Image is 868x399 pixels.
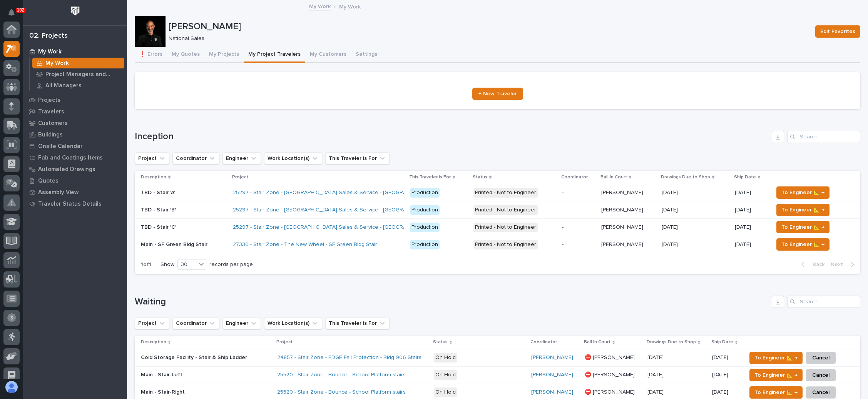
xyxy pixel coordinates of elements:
div: Production [410,240,440,249]
p: [DATE] [662,223,679,231]
p: My Work [339,2,361,10]
a: 24857 - Stair Zone - EDGE Fall Protection - Bldg 906 Stairs [277,354,421,361]
tr: Cold Storage Facility - Stair & Ship LadderCold Storage Facility - Stair & Ship Ladder 24857 - St... [135,349,860,366]
button: Coordinator [172,152,219,165]
button: To Engineer 📐 → [776,221,830,233]
span: Back [808,261,825,268]
p: Assembly View [38,189,79,196]
a: [PERSON_NAME] [531,372,573,378]
p: [DATE] [735,207,768,213]
p: Description [141,173,166,181]
button: Back [795,261,828,268]
p: Ball In Court [600,173,627,181]
span: Cancel [812,371,830,380]
p: [PERSON_NAME] [601,205,645,213]
button: Next [828,261,860,268]
p: Travelers [38,108,64,115]
tr: TBD - Stair 'C'TBD - Stair 'C' 25297 - Stair Zone - [GEOGRAPHIC_DATA] Sales & Service - [GEOGRAPH... [135,219,860,236]
a: [PERSON_NAME] [531,354,573,361]
p: [DATE] [647,353,665,361]
div: Printed - Not to Engineer [473,188,538,198]
div: 30 [178,261,196,269]
p: My Work [45,60,69,67]
div: Production [410,223,440,232]
p: - [562,190,595,196]
p: [PERSON_NAME] [601,223,645,231]
a: Projects [23,94,127,106]
p: [PERSON_NAME] [169,21,809,32]
a: Automated Drawings [23,163,127,175]
a: [PERSON_NAME] [531,389,573,396]
a: My Work [23,46,127,57]
p: Ship Date [711,338,733,346]
p: - [562,224,595,231]
button: My Quotes [167,47,204,63]
p: [DATE] [712,389,740,396]
div: Search [787,296,860,308]
p: [DATE] [735,224,768,231]
a: 27330 - Stair Zone - The New Wheel - SF Green Bldg Stair [233,241,377,248]
span: Next [831,261,848,268]
button: Project [135,152,169,165]
div: On Hold [434,353,457,362]
a: All Managers [30,80,127,91]
p: 1 of 1 [135,255,157,274]
p: ⛔ [PERSON_NAME] [585,353,636,361]
div: Printed - Not to Engineer [473,223,538,232]
button: To Engineer 📐 → [749,352,803,364]
a: Traveler Status Details [23,198,127,209]
a: 25520 - Stair Zone - Bounce - School Platform stairs [277,389,406,396]
p: Cold Storage Facility - Stair & Ship Ladder [141,353,249,361]
div: Notifications102 [10,9,20,22]
button: To Engineer 📐 → [776,238,830,251]
p: Projects [38,97,60,104]
a: My Work [30,58,127,68]
p: Quotes [38,178,59,185]
span: Edit Favorites [820,27,855,36]
p: - [562,207,595,213]
button: My Projects [204,47,244,63]
button: Edit Favorites [815,25,860,38]
button: My Customers [305,47,351,63]
p: TBD - Stair 'A' [141,188,177,196]
button: Project [135,317,169,329]
p: Main - Stair-Left [141,370,184,378]
a: 25297 - Stair Zone - [GEOGRAPHIC_DATA] Sales & Service - [GEOGRAPHIC_DATA] PSB [233,190,448,196]
p: ⛔ [PERSON_NAME] [585,370,636,378]
p: National Sales [169,35,806,42]
button: Cancel [806,386,836,399]
a: Assembly View [23,186,127,198]
p: Main - SF Green Bldg Stair [141,240,209,248]
p: Show [161,261,174,268]
a: 25297 - Stair Zone - [GEOGRAPHIC_DATA] Sales & Service - [GEOGRAPHIC_DATA] PSB [233,224,448,231]
p: Status [433,338,448,346]
button: users-avatar [3,379,20,395]
p: All Managers [45,82,82,89]
p: - [562,241,595,248]
p: [DATE] [647,370,665,378]
div: Production [410,205,440,215]
button: Engineer [222,317,261,329]
p: [DATE] [662,205,679,213]
a: Buildings [23,129,127,140]
tr: Main - SF Green Bldg StairMain - SF Green Bldg Stair 27330 - Stair Zone - The New Wheel - SF Gree... [135,236,860,253]
p: Project [276,338,293,346]
p: Project Managers and Engineers [45,71,121,78]
a: Fab and Coatings Items [23,152,127,163]
p: [DATE] [647,387,665,396]
button: This Traveler is For [325,152,390,165]
div: Search [787,131,860,143]
button: This Traveler is For [325,317,390,329]
a: 25520 - Stair Zone - Bounce - School Platform stairs [277,372,406,378]
p: Coordinator [561,173,588,181]
p: Status [473,173,487,181]
p: [PERSON_NAME] [601,240,645,248]
h1: Inception [135,131,769,142]
div: Printed - Not to Engineer [473,240,538,249]
p: TBD - Stair 'B' [141,205,177,213]
span: To Engineer 📐 → [781,240,825,249]
p: Ball In Court [584,338,610,346]
button: My Project Travelers [244,47,305,63]
button: ❗ Errors [135,47,167,63]
span: Cancel [812,353,830,362]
